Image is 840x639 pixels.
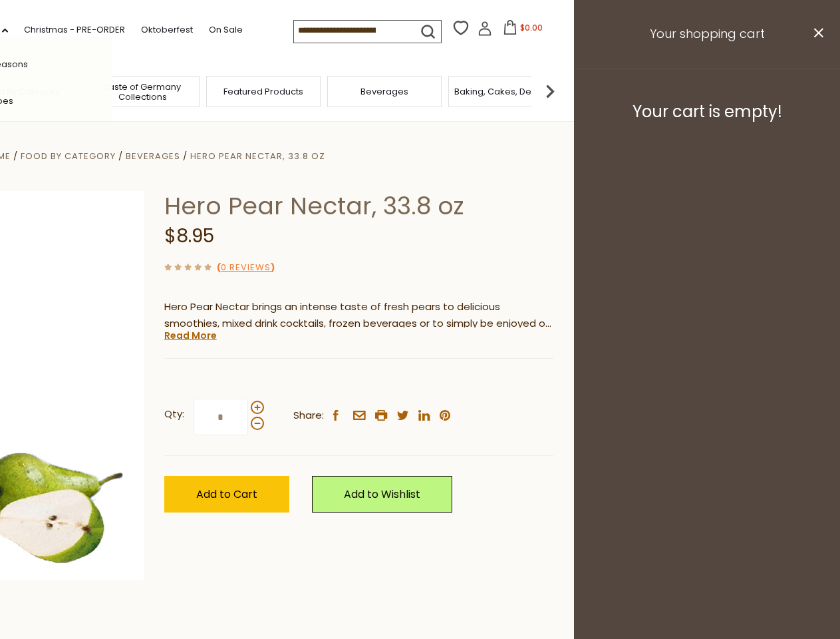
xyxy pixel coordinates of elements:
[591,102,823,122] h3: Your cart is empty!
[164,406,184,423] strong: Qty:
[520,22,543,33] span: $0.00
[190,150,325,162] a: Hero Pear Nectar, 33.8 oz
[164,329,217,342] a: Read More
[194,399,248,435] input: Qty:
[164,476,289,513] button: Add to Cart
[223,87,303,97] a: Featured Products
[24,23,125,37] a: Christmas - PRE-ORDER
[495,20,551,40] button: $0.00
[454,87,557,97] a: Baking, Cakes, Desserts
[221,261,271,275] a: 0 Reviews
[141,23,193,37] a: Oktoberfest
[209,23,243,37] a: On Sale
[164,191,553,221] h1: Hero Pear Nectar, 33.8 oz
[537,78,563,105] img: next arrow
[312,476,452,513] a: Add to Wishlist
[164,223,214,249] span: $8.95
[126,150,180,162] a: Beverages
[217,261,275,274] span: ( )
[21,150,116,162] a: Food By Category
[196,487,257,502] span: Add to Cart
[293,407,324,424] span: Share:
[89,82,196,102] a: Taste of Germany Collections
[164,299,553,332] p: Hero Pear Nectar brings an intense taste of fresh pears to delicious smoothies, mixed drink cockt...
[360,87,408,97] a: Beverages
